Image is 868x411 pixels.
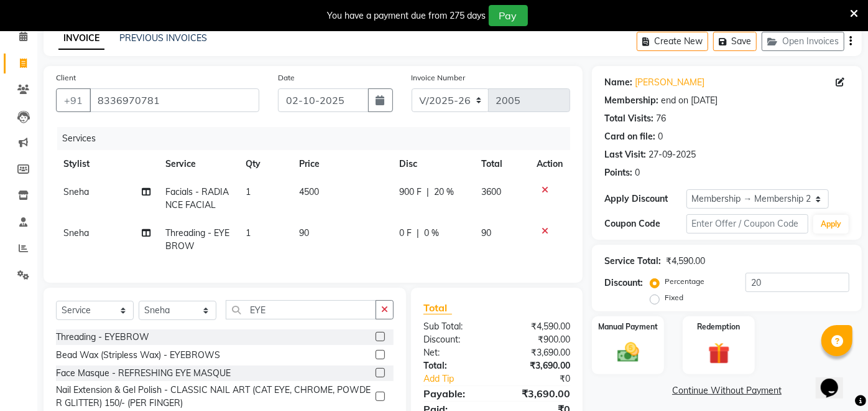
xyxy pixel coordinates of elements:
th: Stylist [56,150,158,178]
input: Enter Offer / Coupon Code [686,214,809,234]
div: ₹0 [510,372,579,385]
th: Total [474,150,530,178]
div: ₹3,690.00 [497,359,579,372]
span: 20 % [434,186,454,199]
div: ₹3,690.00 [497,386,579,401]
div: Bead Wax (Stripless Wax) - EYEBROWS [56,349,220,362]
div: Face Masque - REFRESHING EYE MASQUE [56,367,231,380]
div: Last Visit: [604,148,646,161]
th: Disc [392,150,474,178]
input: Search by Name/Mobile/Email/Code [90,88,259,112]
div: 0 [658,130,663,143]
button: Save [713,32,757,51]
div: Discount: [604,276,643,290]
span: Sneha [63,227,89,239]
div: Points: [604,166,632,179]
span: 0 % [424,227,439,240]
div: Coupon Code [604,217,686,230]
a: Continue Without Payment [594,384,859,397]
div: Total Visits: [604,112,653,125]
div: Payable: [414,386,497,401]
span: 0 F [399,227,412,240]
div: You have a payment due from 275 days [328,9,486,22]
div: Net: [414,346,497,359]
span: 90 [299,227,309,239]
th: Action [529,150,570,178]
iframe: chat widget [816,361,856,399]
button: +91 [56,88,91,112]
a: INVOICE [58,27,104,50]
div: Nail Extension & Gel Polish - CLASSIC NAIL ART (CAT EYE, CHROME, POWDER GLITTER) 150/- (PER FINGER) [56,384,371,410]
label: Manual Payment [598,321,658,333]
span: 1 [246,186,251,197]
label: Percentage [665,276,704,287]
button: Pay [489,5,528,26]
span: 1 [246,227,251,239]
div: 0 [635,166,640,179]
span: | [427,186,429,199]
input: Search or Scan [226,300,376,319]
div: end on [DATE] [661,94,718,107]
span: Sneha [63,186,89,197]
div: Sub Total: [414,320,497,333]
span: Threading - EYEBROW [165,227,229,252]
label: Client [56,72,76,83]
div: Total: [414,359,497,372]
div: ₹900.00 [497,333,579,346]
div: ₹3,690.00 [497,346,579,359]
th: Service [158,150,238,178]
span: 90 [482,227,492,239]
label: Fixed [665,292,683,303]
button: Create New [637,32,708,51]
th: Price [292,150,392,178]
span: 900 F [399,186,422,199]
img: _gift.svg [701,340,737,367]
div: 27-09-2025 [649,148,696,161]
div: Services [57,127,579,150]
span: Facials - RADIANCE FACIAL [165,186,229,210]
a: Add Tip [414,372,510,385]
button: Open Invoices [762,32,844,51]
div: Name: [604,76,632,89]
label: Redemption [698,321,741,333]
div: Apply Discount [604,192,686,205]
div: Threading - EYEBROW [56,331,149,344]
span: 3600 [482,186,502,197]
div: Membership: [604,94,658,107]
th: Qty [238,150,292,178]
div: Service Total: [604,255,661,268]
label: Invoice Number [412,72,466,83]
div: Discount: [414,333,497,346]
a: PREVIOUS INVOICES [119,32,207,44]
div: 76 [656,112,666,125]
img: _cash.svg [611,340,646,365]
span: | [417,227,419,240]
span: 4500 [299,186,319,197]
a: [PERSON_NAME] [635,76,704,89]
div: ₹4,590.00 [666,255,705,268]
label: Date [278,72,295,83]
div: Card on file: [604,130,655,143]
button: Apply [813,215,849,234]
span: Total [423,301,452,314]
div: ₹4,590.00 [497,320,579,333]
